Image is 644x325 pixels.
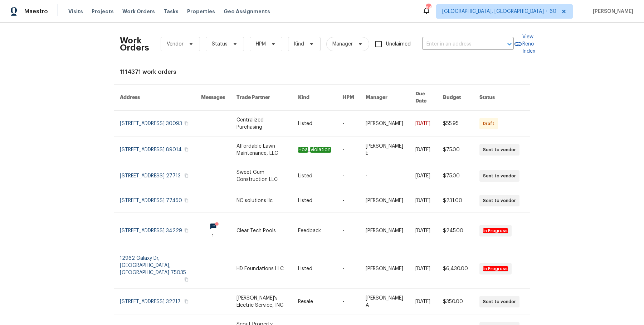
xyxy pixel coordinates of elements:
td: - [337,189,360,212]
span: Kind [294,40,304,48]
td: Affordable Lawn Maintenance, LLC [231,137,292,163]
td: [PERSON_NAME] [360,189,410,212]
td: Listed [292,249,337,289]
th: Address [114,85,195,111]
th: Messages [195,85,231,111]
th: Kind [292,85,337,111]
td: Resale [292,289,337,315]
td: [PERSON_NAME] [360,111,410,137]
span: Unclaimed [386,40,411,48]
td: HD Foundations LLC [231,249,292,289]
td: - [337,212,360,249]
td: - [337,249,360,289]
h2: Work Orders [120,37,149,51]
button: Copy Address [183,276,190,283]
button: Copy Address [183,172,190,179]
span: Work Orders [122,8,155,15]
td: Sweet Gum Construction LLC [231,163,292,189]
div: 1114371 work orders [120,68,524,76]
td: NC solutions llc [231,189,292,212]
span: [GEOGRAPHIC_DATA], [GEOGRAPHIC_DATA] + 60 [442,8,556,15]
td: Clear Tech Pools [231,212,292,249]
td: [PERSON_NAME] E [360,137,410,163]
th: Status [474,85,530,111]
div: 648 [426,4,431,11]
td: Feedback [292,212,337,249]
td: [PERSON_NAME] [360,249,410,289]
button: Copy Address [183,298,190,305]
td: - [337,289,360,315]
button: Copy Address [183,146,190,153]
button: Copy Address [183,120,190,126]
span: HPM [256,40,266,48]
td: - [337,137,360,163]
button: Copy Address [183,227,190,234]
td: Centralized Purchasing [231,111,292,137]
span: Maestro [24,8,48,15]
td: Listed [292,111,337,137]
span: Geo Assignments [224,8,270,15]
span: Manager [332,40,353,48]
span: Projects [92,8,114,15]
th: Trade Partner [231,85,292,111]
td: Listed [292,189,337,212]
td: - [337,111,360,137]
th: Due Date [410,85,437,111]
span: Vendor [167,40,184,48]
button: Copy Address [183,197,190,204]
span: Properties [187,8,215,15]
td: [PERSON_NAME]'s Electric Service, INC [231,289,292,315]
a: View Reno Index [514,33,535,55]
td: [PERSON_NAME] A [360,289,410,315]
span: Visits [68,8,83,15]
button: Open [504,39,514,49]
td: [PERSON_NAME] [360,212,410,249]
span: Status [212,40,228,48]
td: - [337,163,360,189]
span: Tasks [164,9,179,14]
td: _ [292,137,337,163]
th: HPM [337,85,360,111]
span: [PERSON_NAME] [590,8,633,15]
td: Listed [292,163,337,189]
th: Manager [360,85,410,111]
th: Budget [437,85,474,111]
td: - [360,163,410,189]
input: Enter in an address [422,39,494,50]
